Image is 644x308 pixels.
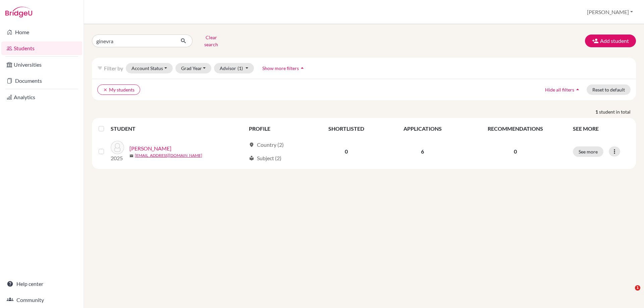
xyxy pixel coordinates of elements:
button: See more [573,146,603,157]
th: SHORTLISTED [309,121,383,137]
th: PROFILE [245,121,309,137]
a: Universities [1,58,82,71]
button: Account Status [126,63,173,73]
span: local_library [249,156,254,161]
div: Subject (2) [249,154,281,162]
a: Home [1,25,82,39]
img: Bridge-U [5,7,32,17]
a: Documents [1,74,82,87]
a: Students [1,42,82,55]
button: Clear search [193,32,230,50]
button: Grad Year [175,63,212,73]
p: 2025 [111,154,124,162]
span: mail [129,154,133,158]
button: clearMy students [97,84,140,95]
span: 1 [635,285,640,291]
i: arrow_drop_up [574,86,581,93]
th: STUDENT [111,121,245,137]
div: Country (2) [249,141,284,149]
td: 6 [383,137,462,166]
button: Hide all filtersarrow_drop_up [539,84,587,95]
strong: 1 [595,108,599,115]
input: Find student by name... [92,35,175,47]
i: clear [103,87,108,92]
th: APPLICATIONS [383,121,462,137]
span: Show more filters [262,65,299,71]
p: 0 [466,147,565,156]
th: RECOMMENDATIONS [462,121,569,137]
span: location_on [249,142,254,147]
i: filter_list [97,65,103,71]
a: Analytics [1,90,82,104]
i: arrow_drop_up [299,65,306,71]
td: 0 [309,137,383,166]
a: Help center [1,277,82,291]
button: Reset to default [587,84,631,95]
button: [PERSON_NAME] [584,6,636,18]
span: student in total [599,108,636,115]
iframe: Intercom live chat [621,285,637,301]
a: Community [1,293,82,307]
button: Show more filtersarrow_drop_up [257,63,311,73]
img: Gambini, Ginevra [111,141,124,154]
span: (1) [237,65,243,71]
span: Filter by [104,65,123,71]
span: Hide all filters [545,87,574,93]
button: Add student [585,35,636,47]
th: SEE MORE [569,121,633,137]
button: Advisor(1) [214,63,254,73]
a: [EMAIL_ADDRESS][DOMAIN_NAME] [135,152,202,159]
a: [PERSON_NAME] [129,144,171,152]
